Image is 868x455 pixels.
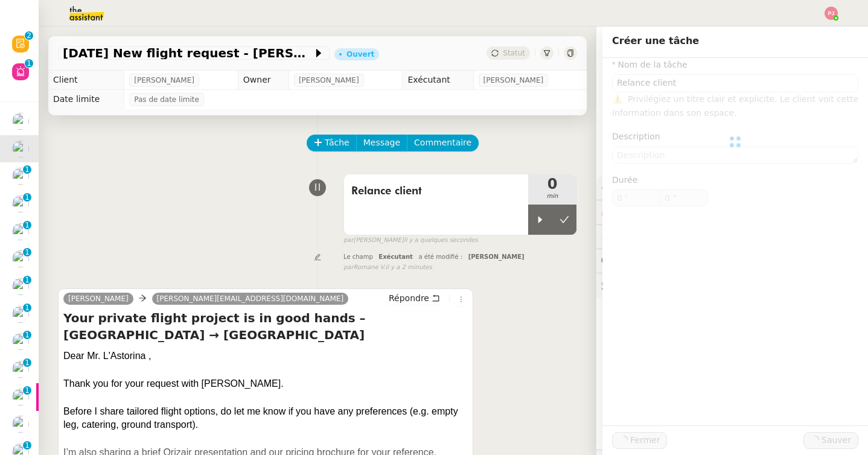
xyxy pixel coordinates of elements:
nz-badge-sup: 2 [25,31,33,40]
div: 💬Commentaires [596,249,868,273]
img: users%2FC9SBsJ0duuaSgpQFj5LgoEX8n0o2%2Favatar%2Fec9d51b8-9413-4189-adfb-7be4d8c96a3c [12,416,29,433]
div: Before I share tailored flight options, do let me know if you have any preferences (e.g. empty le... [63,405,468,431]
span: Tâche [325,136,349,150]
img: users%2FC9SBsJ0duuaSgpQFj5LgoEX8n0o2%2Favatar%2Fec9d51b8-9413-4189-adfb-7be4d8c96a3c [12,141,29,157]
td: Date limite [48,90,124,109]
span: par [343,262,354,273]
span: [PERSON_NAME] [468,253,525,260]
p: 2 [27,31,31,42]
img: users%2F1PNv5soDtMeKgnH5onPMHqwjzQn1%2Favatar%2Fd0f44614-3c2d-49b8-95e9-0356969fcfd1 [12,361,29,378]
span: Exécutant [378,253,413,260]
img: users%2FC9SBsJ0duuaSgpQFj5LgoEX8n0o2%2Favatar%2Fec9d51b8-9413-4189-adfb-7be4d8c96a3c [12,196,29,212]
span: 💬 [601,256,678,266]
button: Commentaire [407,135,479,151]
nz-badge-sup: 1 [23,304,31,312]
span: Le champ [343,253,373,260]
img: users%2FC9SBsJ0duuaSgpQFj5LgoEX8n0o2%2Favatar%2Fec9d51b8-9413-4189-adfb-7be4d8c96a3c [12,333,29,350]
img: users%2FC9SBsJ0duuaSgpQFj5LgoEX8n0o2%2Favatar%2Fec9d51b8-9413-4189-adfb-7be4d8c96a3c [12,113,29,130]
p: 1 [25,358,30,369]
a: [PERSON_NAME] [63,293,133,304]
nz-badge-sup: 1 [23,386,31,395]
nz-badge-sup: 1 [23,331,31,339]
h4: Your private flight project is in good hands – [GEOGRAPHIC_DATA] → [GEOGRAPHIC_DATA] [63,310,468,343]
span: [DATE] New flight request - [PERSON_NAME] [63,47,313,59]
p: 1 [25,221,30,232]
nz-badge-sup: 1 [23,358,31,367]
div: 🕵️Autres demandes en cours 19 [596,273,868,297]
span: il y a 2 minutes [385,262,432,273]
span: ⏲️ [601,232,685,241]
img: users%2F1PNv5soDtMeKgnH5onPMHqwjzQn1%2Favatar%2Fd0f44614-3c2d-49b8-95e9-0356969fcfd1 [12,250,29,267]
img: users%2FC9SBsJ0duuaSgpQFj5LgoEX8n0o2%2Favatar%2Fec9d51b8-9413-4189-adfb-7be4d8c96a3c [12,389,29,406]
span: Répondre [389,292,429,304]
td: Client [48,71,124,90]
span: Statut [503,49,525,57]
p: 1 [25,276,30,287]
img: users%2FC9SBsJ0duuaSgpQFj5LgoEX8n0o2%2Favatar%2Fec9d51b8-9413-4189-adfb-7be4d8c96a3c [12,306,29,323]
span: [PERSON_NAME] [483,74,544,86]
nz-badge-sup: 1 [23,193,31,202]
span: [PERSON_NAME] [134,74,194,86]
div: 🔐Données client [596,200,868,224]
span: [PERSON_NAME] [299,74,359,86]
button: Répondre [385,291,444,305]
nz-badge-sup: 1 [23,248,31,256]
p: 1 [25,441,30,452]
span: 🕵️ [601,280,756,290]
td: Owner [238,71,289,90]
a: [PERSON_NAME][EMAIL_ADDRESS][DOMAIN_NAME] [152,293,349,304]
td: Exécutant [403,71,473,90]
p: 1 [25,193,30,204]
div: ⚙️Procédures [596,176,868,200]
span: Pas de date limite [134,94,199,106]
span: ⚙️ [601,181,664,195]
div: ⏲️Tâches 1:00 [596,225,868,249]
span: min [528,191,576,202]
div: Dear Mr. L'Astorina , [63,349,468,363]
button: Fermer [612,432,667,449]
p: 1 [25,331,30,342]
nz-badge-sup: 1 [25,59,33,68]
span: par [343,235,354,246]
div: Thank you for your request with [PERSON_NAME]. [63,377,468,390]
p: 1 [25,165,30,176]
div: Ouvert [346,51,374,58]
span: Relance client [351,182,521,200]
span: a été modifié : [418,253,462,260]
span: Commentaire [414,136,471,150]
img: users%2FC9SBsJ0duuaSgpQFj5LgoEX8n0o2%2Favatar%2Fec9d51b8-9413-4189-adfb-7be4d8c96a3c [12,223,29,240]
button: Sauver [803,432,858,449]
img: users%2FC9SBsJ0duuaSgpQFj5LgoEX8n0o2%2Favatar%2Fec9d51b8-9413-4189-adfb-7be4d8c96a3c [12,168,29,185]
img: svg [825,7,838,20]
p: 1 [25,304,30,314]
small: [PERSON_NAME] [343,235,478,246]
p: 1 [25,248,30,259]
nz-badge-sup: 1 [23,221,31,229]
nz-badge-sup: 1 [23,165,31,174]
button: Tâche [307,135,357,151]
img: users%2FC9SBsJ0duuaSgpQFj5LgoEX8n0o2%2Favatar%2Fec9d51b8-9413-4189-adfb-7be4d8c96a3c [12,278,29,295]
button: Message [356,135,407,151]
nz-badge-sup: 1 [23,441,31,450]
span: 🔐 [601,205,680,219]
span: il y a quelques secondes [404,235,478,246]
span: 0 [528,177,576,191]
span: Message [363,136,400,150]
small: Romane V. [343,262,432,273]
p: 1 [25,386,30,397]
span: Créer une tâche [612,35,699,46]
p: 1 [27,59,31,70]
nz-badge-sup: 1 [23,276,31,284]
